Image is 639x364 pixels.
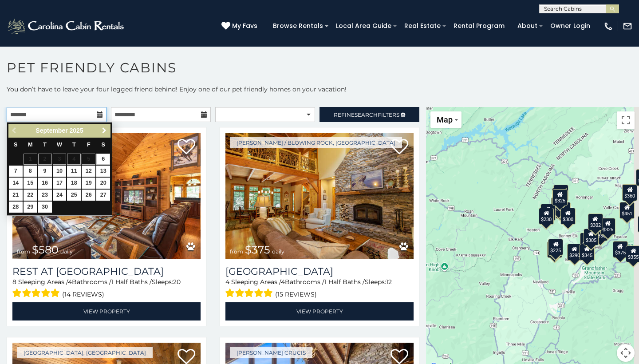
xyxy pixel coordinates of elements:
span: 4 [281,278,285,286]
a: Browse Rentals [268,19,327,33]
a: Local Area Guide [331,19,396,33]
a: 30 [38,202,52,213]
a: 24 [53,190,67,201]
button: Change map style [430,111,461,128]
div: $325 [552,189,568,206]
a: 10 [53,166,67,177]
img: White-1-2.png [7,17,126,35]
div: $355 [547,241,562,258]
span: Saturday [102,142,105,148]
a: 11 [67,166,81,177]
a: Rest at [GEOGRAPHIC_DATA] [12,265,201,277]
span: Sunday [14,142,17,148]
span: (15 reviews) [275,289,317,300]
img: mail-regular-white.png [623,21,632,31]
a: 29 [24,202,37,213]
div: $325 [600,218,615,235]
img: Mountain Song Lodge [225,133,414,259]
span: Map [437,115,453,124]
div: $451 [619,202,635,219]
span: My Favs [232,21,257,31]
a: Owner Login [546,19,595,33]
a: 12 [82,166,95,177]
span: 8 [12,278,16,286]
a: Mountain Song Lodge from $375 daily [225,133,414,259]
span: from [230,248,243,255]
a: 23 [38,190,52,201]
a: 22 [24,190,37,201]
div: $300 [560,208,576,225]
div: $310 [552,188,567,205]
span: 2025 [70,127,83,134]
a: 7 [9,166,23,177]
span: Tuesday [43,142,47,148]
a: Add to favorites [177,138,195,157]
a: 9 [38,166,52,177]
span: daily [272,248,284,255]
a: 21 [9,190,23,201]
button: Toggle fullscreen view [617,111,635,129]
a: My Favs [221,21,260,31]
span: Friday [87,142,91,148]
a: About [513,19,542,33]
div: $290 [567,244,582,261]
button: Map camera controls [617,344,635,362]
span: 1 Half Baths / [111,278,152,286]
a: View Property [225,302,414,320]
img: phone-regular-white.png [603,21,613,31]
a: [GEOGRAPHIC_DATA] [225,265,414,277]
a: Next [99,125,110,136]
div: $395 [551,197,566,214]
span: 20 [173,278,181,286]
span: (14 reviews) [62,289,104,300]
div: $345 [580,244,595,261]
div: $305 [584,229,599,245]
a: 15 [24,178,37,189]
span: $580 [32,243,59,256]
span: daily [60,248,73,255]
a: 27 [96,190,110,201]
a: RefineSearchFilters [319,107,419,122]
span: 1 Half Baths / [324,278,365,286]
div: $325 [553,185,568,202]
span: from [17,248,30,255]
div: Sleeping Areas / Bathrooms / Sleeps: [12,277,201,300]
a: View Property [12,302,201,320]
span: Next [101,127,108,134]
div: Sleeping Areas / Bathrooms / Sleeps: [225,277,414,300]
a: 6 [96,154,110,165]
a: 13 [96,166,110,177]
div: $650 [540,204,556,221]
span: Refine Filters [334,111,399,118]
a: 18 [67,178,81,189]
a: 28 [9,202,23,213]
a: 19 [82,178,95,189]
a: 14 [9,178,23,189]
a: Real Estate [400,19,445,33]
span: September [35,127,67,134]
span: Monday [28,142,33,148]
div: $375 [580,233,595,249]
span: $375 [245,243,270,256]
a: 20 [96,178,110,189]
a: [PERSON_NAME] Crucis [230,347,312,358]
div: $375 [613,241,628,258]
div: $225 [548,239,563,256]
a: [GEOGRAPHIC_DATA], [GEOGRAPHIC_DATA] [17,347,153,358]
span: 4 [225,278,229,286]
span: 12 [386,278,392,286]
a: 8 [24,166,37,177]
a: 25 [67,190,81,201]
a: 16 [38,178,52,189]
div: $302 [588,214,603,230]
span: 4 [68,278,72,286]
span: Thursday [72,142,76,148]
a: 17 [53,178,67,189]
span: Search [355,111,378,118]
span: Wednesday [57,142,62,148]
a: [PERSON_NAME] / Blowing Rock, [GEOGRAPHIC_DATA] [230,137,402,148]
a: 26 [82,190,95,201]
div: $360 [622,184,637,201]
a: Rental Program [449,19,509,33]
div: $230 [539,208,554,225]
